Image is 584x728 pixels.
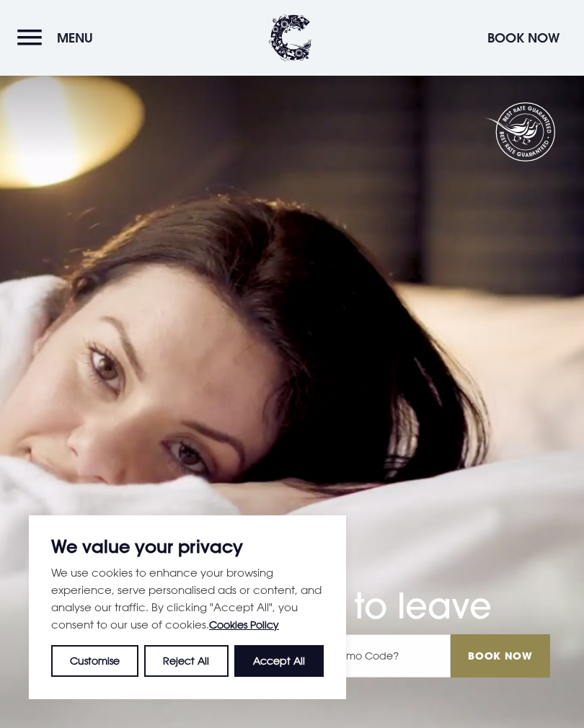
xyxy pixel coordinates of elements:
[51,538,324,555] p: We value your privacy
[57,30,93,46] span: Menu
[51,645,138,677] button: Customise
[51,564,324,634] p: We use cookies to enhance your browsing experience, serve personalised ads or content, and analys...
[451,634,550,678] input: Book Now
[269,14,312,61] img: Clandeboye Lodge
[234,645,324,677] button: Accept All
[279,634,451,678] input: Have A Promo Code?
[144,645,228,677] button: Reject All
[17,22,100,53] button: Menu
[29,515,346,699] div: We value your privacy
[209,618,279,631] a: Cookies Policy
[480,22,567,53] button: Book Now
